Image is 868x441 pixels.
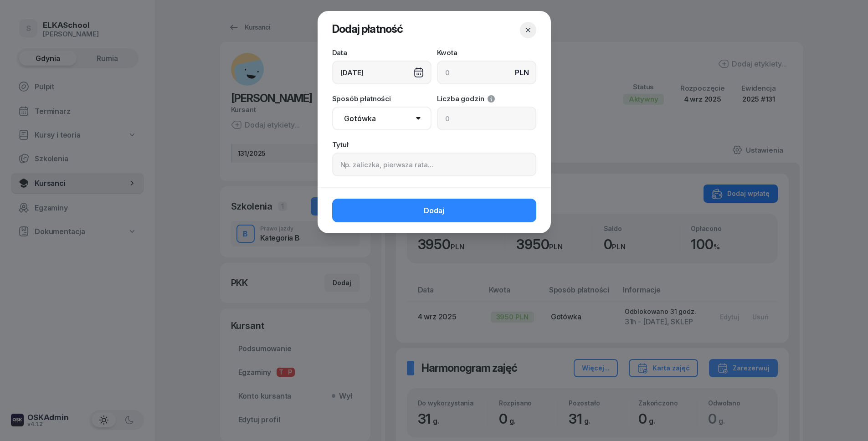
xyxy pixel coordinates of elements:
span: Dodaj [424,206,444,215]
label: Liczba godzin [437,95,536,102]
input: 0 [437,107,536,130]
input: Np. zaliczka, pierwsza rata... [332,153,536,176]
input: 0 [437,61,536,84]
span: Dodaj płatność [332,22,403,36]
button: Dodaj [332,199,536,222]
